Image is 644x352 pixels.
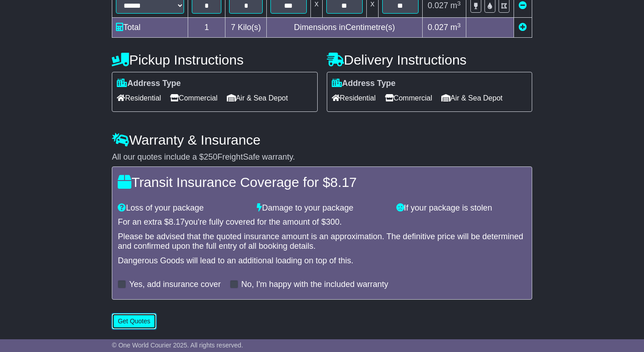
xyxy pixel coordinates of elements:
[112,313,156,329] button: Get Quotes
[170,91,217,105] span: Commercial
[231,23,235,32] span: 7
[241,280,389,290] label: No, I'm happy with the included warranty
[117,91,161,105] span: Residential
[332,91,376,105] span: Residential
[112,18,188,38] td: Total
[113,203,252,213] div: Loss of your package
[441,91,503,105] span: Air & Sea Depot
[330,175,357,190] span: 8.17
[450,23,461,32] span: m
[519,1,527,10] a: Remove this item
[428,23,448,32] span: 0.027
[112,52,317,67] h4: Pickup Instructions
[326,217,339,226] span: 300
[266,18,422,38] td: Dimensions in Centimetre(s)
[129,280,220,290] label: Yes, add insurance cover
[385,91,432,105] span: Commercial
[428,1,448,10] span: 0.027
[519,23,527,32] a: Add new item
[112,342,243,349] span: © One World Courier 2025. All rights reserved.
[188,18,225,38] td: 1
[117,79,181,89] label: Address Type
[204,152,217,161] span: 250
[332,79,396,89] label: Address Type
[118,232,526,251] div: Please be advised that the quoted insurance amount is an approximation. The definitive price will...
[392,203,531,213] div: If your package is stolen
[327,52,532,67] h4: Delivery Instructions
[169,217,185,226] span: 8.17
[252,203,391,213] div: Damage to your package
[457,22,461,29] sup: 3
[118,175,526,190] h4: Transit Insurance Coverage for $
[225,18,267,38] td: Kilo(s)
[112,132,532,147] h4: Warranty & Insurance
[118,217,526,227] div: For an extra $ you're fully covered for the amount of $ .
[450,1,461,10] span: m
[112,152,532,162] div: All our quotes include a $ FreightSafe warranty.
[118,256,526,266] div: Dangerous Goods will lead to an additional loading on top of this.
[227,91,288,105] span: Air & Sea Depot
